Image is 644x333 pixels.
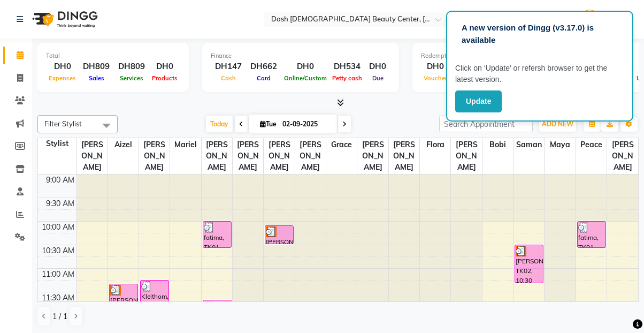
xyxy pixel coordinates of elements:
div: DH0 [421,60,450,73]
div: 11:00 AM [40,269,76,280]
span: Filter Stylist [44,119,82,128]
span: Services [117,74,146,82]
span: Voucher [421,74,450,82]
span: Bobi [482,138,513,152]
div: Finance [211,51,390,60]
div: DH534 [329,60,365,73]
span: [PERSON_NAME] [139,138,170,174]
div: DH0 [149,60,180,73]
input: 2025-09-02 [279,116,333,132]
div: [PERSON_NAME], TK02, 11:20 AM-11:55 AM, Normal Hair Wash (DH40) [110,284,137,311]
button: ADD NEW [539,117,576,132]
span: Due [370,74,386,82]
div: Redemption [421,51,567,60]
span: Flora [420,138,450,152]
span: Petty cash [329,74,365,82]
img: Fevie [580,10,599,28]
p: Click on ‘Update’ or refersh browser to get the latest version. [455,63,624,85]
div: [PERSON_NAME], TK02, 10:30 AM-11:20 AM, Half Leg Wax (DH90),Under Arm Wax (DH45) [515,245,543,283]
span: [PERSON_NAME] [389,138,419,174]
span: Card [254,74,273,82]
input: Search Appointment [439,116,533,132]
span: Tue [257,120,279,128]
img: logo [27,4,101,34]
div: DH809 [114,60,149,73]
span: Cash [218,74,239,82]
span: [PERSON_NAME] [451,138,481,174]
span: 1 / 1 [52,311,67,322]
div: Stylist [38,138,76,149]
span: [PERSON_NAME] [607,138,638,174]
div: DH809 [79,60,114,73]
div: 9:30 AM [44,198,76,209]
span: Online/Custom [281,74,329,82]
span: Peace [576,138,607,152]
div: DH0 [46,60,79,73]
p: A new version of Dingg (v3.17.0) is available [462,22,618,46]
div: Kleithom, TK04, 11:15 AM-11:50 AM, Basic Manicure (DH65) [141,281,168,306]
div: 10:00 AM [40,222,76,233]
span: Products [149,74,180,82]
span: Maya [545,138,575,152]
span: Sales [86,74,107,82]
span: [PERSON_NAME] [202,138,232,174]
span: [PERSON_NAME] [264,138,294,174]
div: Total [46,51,180,60]
span: Saman [513,138,544,152]
button: Update [455,90,502,112]
div: DH0 [281,60,329,73]
div: fatima, TK01, 10:00 AM-10:35 AM, Basic Manicure [203,222,231,247]
div: 11:30 AM [40,292,76,304]
div: fatima, TK01, 10:00 AM-10:35 AM, Basic Pedicure [578,222,605,247]
span: Today [206,116,233,132]
span: [PERSON_NAME] [295,138,326,174]
div: 9:00 AM [44,175,76,186]
span: ADD NEW [542,120,573,128]
span: [PERSON_NAME] [77,138,108,174]
span: [PERSON_NAME] [357,138,388,174]
div: 10:30 AM [40,245,76,256]
div: DH0 [365,60,390,73]
div: DH147 [211,60,246,73]
span: Expenses [46,74,79,82]
span: Aizel [108,138,139,152]
span: Grace [326,138,357,152]
span: Mariel [170,138,201,152]
div: DH662 [246,60,281,73]
div: [PERSON_NAME], TK02, 10:05 AM-10:30 AM, Half Arm Wax (DH50) [265,226,293,244]
span: [PERSON_NAME] [233,138,263,174]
